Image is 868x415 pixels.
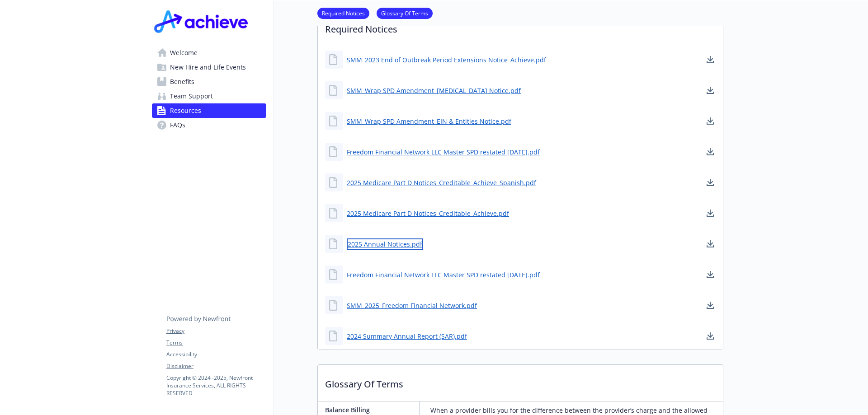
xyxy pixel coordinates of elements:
span: Welcome [170,46,198,60]
a: download document [705,85,716,96]
a: SMM_Wrap SPD Amendment_[MEDICAL_DATA] Notice.pdf [347,86,521,95]
p: Copyright © 2024 - 2025 , Newfront Insurance Services, ALL RIGHTS RESERVED [166,374,266,397]
a: download document [705,54,716,65]
a: download document [705,116,716,126]
span: Team Support [170,89,213,103]
a: download document [705,238,716,249]
a: download document [705,208,716,219]
span: Benefits [170,75,194,89]
a: 2025 Medicare Part D Notices_Creditable_Achieve.pdf [347,209,509,218]
p: Required Notices [318,10,723,43]
a: SMM_2025_Freedom Financial Network.pdf [347,301,477,310]
p: Balance Billing [325,405,415,415]
a: Required Notices [317,9,369,17]
a: download document [705,177,716,188]
p: Glossary Of Terms [318,365,723,398]
a: 2025 Medicare Part D Notices_Creditable_Achieve_Spanish.pdf [347,178,536,187]
a: download document [705,146,716,157]
a: 2024 Summary Annual Report (SAR).pdf [347,331,467,341]
a: New Hire and Life Events [152,60,266,75]
a: Privacy [166,327,266,335]
a: Glossary Of Terms [377,9,433,17]
a: 2025 Annual Notices.pdf [347,238,423,250]
span: New Hire and Life Events [170,60,246,75]
a: Welcome [152,46,266,60]
span: FAQs [170,118,185,132]
a: SMM_2023 End of Outbreak Period Extensions Notice_Achieve.pdf [347,55,546,65]
a: Benefits [152,75,266,89]
a: Disclaimer [166,362,266,370]
a: Team Support [152,89,266,103]
span: Resources [170,103,201,118]
a: Terms [166,339,266,347]
a: FAQs [152,118,266,132]
a: download document [705,331,716,341]
a: download document [705,269,716,280]
a: Accessibility [166,350,266,359]
a: Freedom Financial Network LLC Master SPD restated [DATE].pdf [347,147,540,157]
a: Freedom Financial Network LLC Master SPD restated [DATE].pdf [347,270,540,280]
a: Resources [152,103,266,118]
a: SMM_Wrap SPD Amendment_EIN & Entities Notice.pdf [347,117,511,126]
a: download document [705,300,716,311]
